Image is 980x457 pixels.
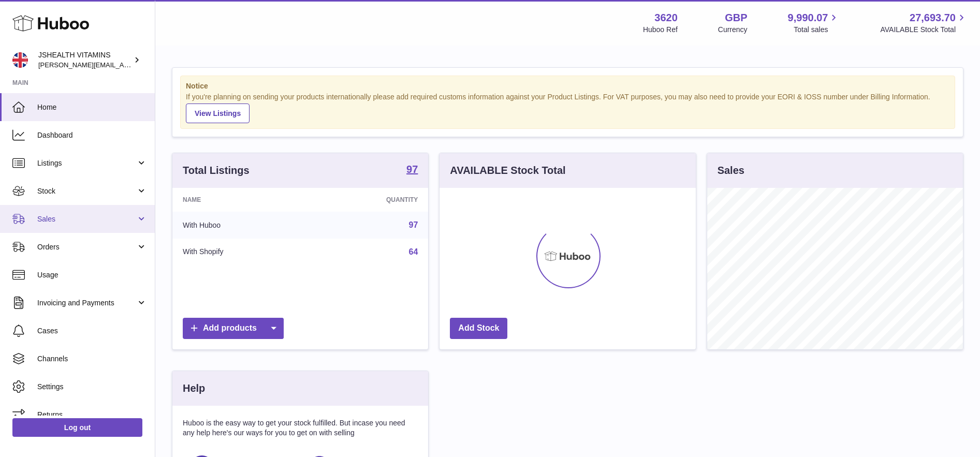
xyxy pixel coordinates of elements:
[37,298,136,308] span: Invoicing and Payments
[183,381,205,395] h3: Help
[880,25,968,35] span: AVAILABLE Stock Total
[37,130,147,140] span: Dashboard
[311,188,429,212] th: Quantity
[37,214,136,224] span: Sales
[37,186,136,196] span: Stock
[654,11,678,25] strong: 3620
[172,212,311,239] td: With Huboo
[183,318,284,339] a: Add products
[409,247,418,256] a: 64
[37,158,136,168] span: Listings
[37,410,147,420] span: Returns
[725,11,747,25] strong: GBP
[406,164,418,176] a: 97
[186,81,949,91] strong: Notice
[12,52,28,68] img: francesca@jshealthvitamins.com
[910,11,956,25] span: 27,693.70
[450,164,565,178] h3: AVAILABLE Stock Total
[718,25,748,35] div: Currency
[406,164,418,174] strong: 97
[38,50,131,70] div: JSHEALTH VITAMINS
[409,220,418,229] a: 97
[643,25,678,35] div: Huboo Ref
[37,354,147,364] span: Channels
[183,164,250,178] h3: Total Listings
[186,104,250,123] a: View Listings
[788,11,840,35] a: 9,990.07 Total sales
[794,25,840,35] span: Total sales
[880,11,968,35] a: 27,693.70 AVAILABLE Stock Total
[37,326,147,336] span: Cases
[450,318,507,339] a: Add Stock
[186,92,949,123] div: If you're planning on sending your products internationally please add required customs informati...
[37,382,147,392] span: Settings
[37,242,136,252] span: Orders
[12,418,142,437] a: Log out
[38,61,208,69] span: [PERSON_NAME][EMAIL_ADDRESS][DOMAIN_NAME]
[183,418,418,438] p: Huboo is the easy way to get your stock fulfilled. But incase you need any help here's our ways f...
[37,102,147,112] span: Home
[172,239,311,266] td: With Shopify
[718,164,744,178] h3: Sales
[788,11,828,25] span: 9,990.07
[172,188,311,212] th: Name
[37,270,147,280] span: Usage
